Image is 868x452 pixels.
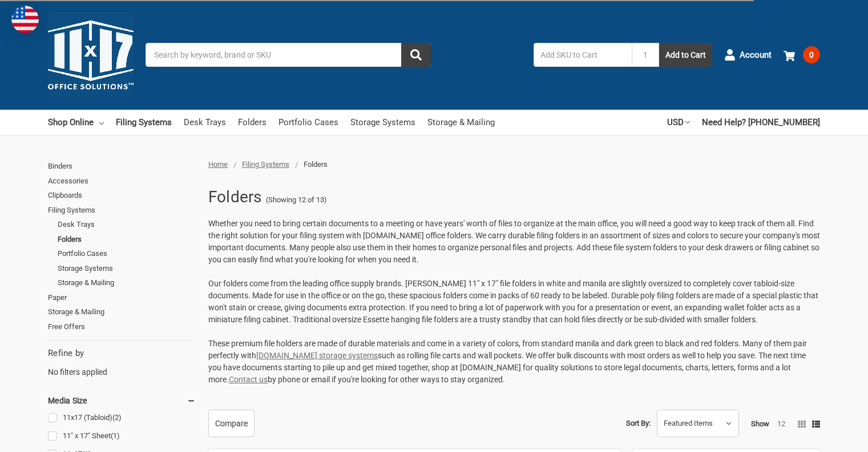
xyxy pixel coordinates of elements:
[48,347,196,360] h5: Refine by
[266,194,327,206] span: (Showing 12 of 13)
[58,217,196,232] a: Desk Trays
[58,275,196,290] a: Storage & Mailing
[48,429,196,444] a: 11" x 17" Sheet
[11,6,39,33] img: duty and tax information for United States
[58,232,196,247] a: Folders
[48,290,196,305] a: Paper
[740,49,772,62] span: Account
[184,110,226,135] a: Desk Trays
[626,415,651,432] label: Sort By:
[724,40,772,70] a: Account
[116,110,172,135] a: Filing Systems
[48,159,196,174] a: Binders
[208,410,255,437] a: Compare
[48,12,134,98] img: 11x17.com
[256,351,378,360] a: [DOMAIN_NAME] storage systems
[784,40,820,70] a: 0
[111,431,120,440] span: (1)
[146,43,431,67] input: Search by keyword, brand or SKU
[208,182,262,212] h1: Folders
[702,110,820,135] a: Need Help? [PHONE_NUMBER]
[667,110,690,135] a: USD
[48,319,196,334] a: Free Offers
[48,347,196,378] div: No filters applied
[229,375,268,384] a: Contact us
[58,246,196,261] a: Portfolio Cases
[304,160,328,169] span: Folders
[208,338,820,386] p: These premium file holders are made of durable materials and come in a variety of colors, from st...
[659,43,712,67] button: Add to Cart
[208,160,228,169] a: Home
[803,46,820,63] span: 0
[208,278,820,326] p: Our folders come from the leading office supply brands. [PERSON_NAME] 11" x 17" file folders in w...
[238,110,267,135] a: Folders
[48,410,196,426] a: 11x17 (Tabloid)
[58,261,196,276] a: Storage Systems
[278,110,338,135] a: Portfolio Cases
[534,43,632,67] input: Add SKU to Cart
[427,110,495,135] a: Storage & Mailing
[48,305,196,319] a: Storage & Mailing
[112,413,122,422] span: (2)
[48,174,196,189] a: Accessories
[751,419,769,428] span: Show
[48,394,196,407] h5: Media Size
[48,203,196,218] a: Filing Systems
[208,218,820,266] p: Whether you need to bring certain documents to a meeting or have years' worth of files to organiz...
[777,419,785,428] a: 12
[242,160,289,169] a: Filing Systems
[48,188,196,203] a: Clipboards
[48,110,104,135] a: Shop Online
[350,110,415,135] a: Storage Systems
